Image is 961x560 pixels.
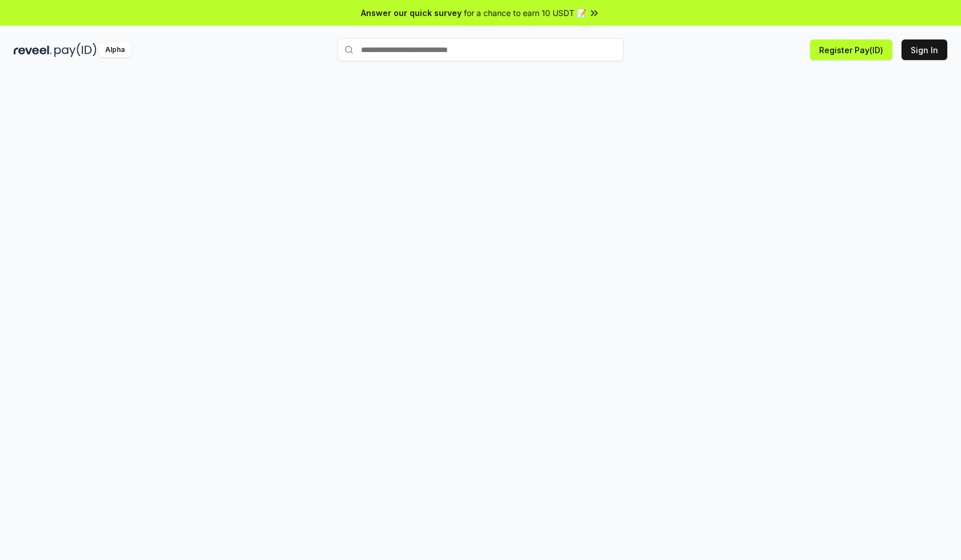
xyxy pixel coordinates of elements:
[54,43,97,57] img: pay_id
[361,7,462,19] span: Answer our quick survey
[99,43,131,57] div: Alpha
[14,43,52,57] img: reveel_dark
[810,39,892,60] button: Register Pay(ID)
[464,7,586,19] span: for a chance to earn 10 USDT 📝
[902,39,947,60] button: Sign In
